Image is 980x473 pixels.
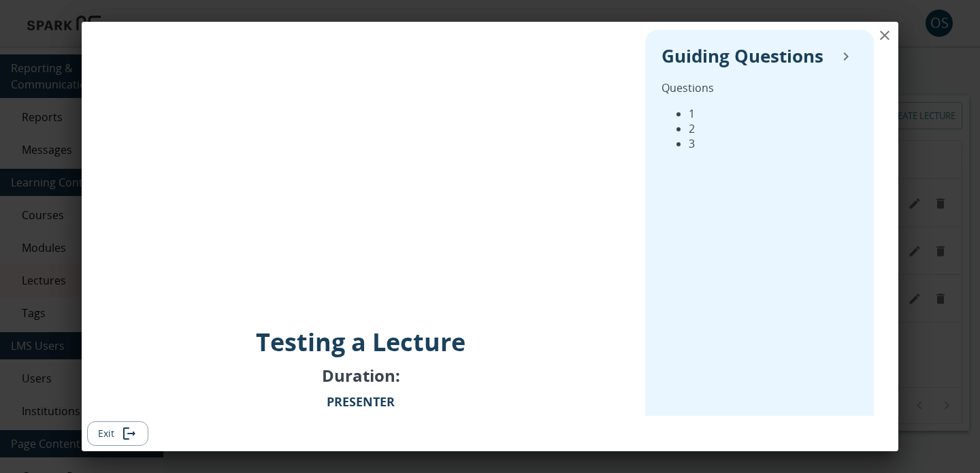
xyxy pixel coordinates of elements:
[689,136,857,151] li: 3
[871,22,898,49] button: close
[322,364,400,387] p: Duration:
[256,325,465,359] p: Testing a Lecture
[689,121,857,136] li: 2
[661,43,823,69] p: Guiding Questions
[327,393,395,410] b: PRESENTER
[689,106,857,121] li: 1
[313,392,409,430] p: [PERSON_NAME]
[661,80,857,95] p: Questions
[87,421,148,446] button: Exit
[834,45,857,68] button: collapse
